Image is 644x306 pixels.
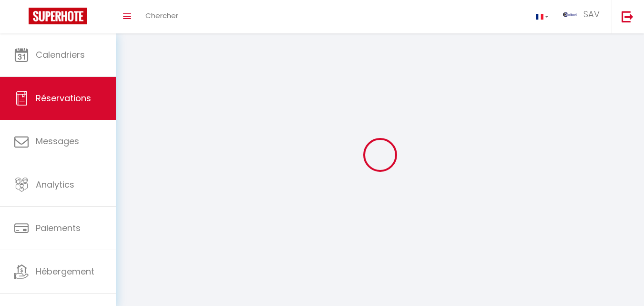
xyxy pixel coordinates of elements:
[36,222,81,234] span: Paiements
[36,135,79,147] span: Messages
[583,8,600,20] span: SAV
[36,49,85,61] span: Calendriers
[145,11,178,21] span: Chercher
[36,179,74,190] span: Analytics
[29,8,87,24] img: Super Booking
[36,265,94,277] span: Hébergement
[622,11,634,22] img: logout
[36,92,91,104] span: Réservations
[563,12,577,17] img: ...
